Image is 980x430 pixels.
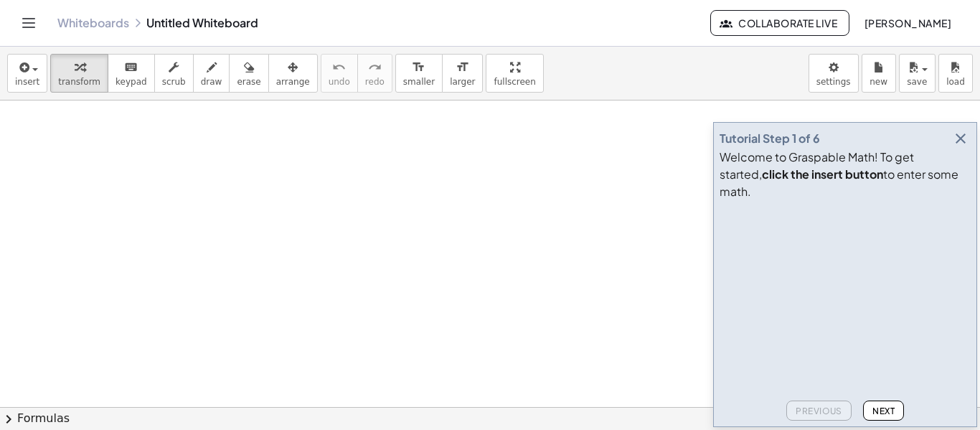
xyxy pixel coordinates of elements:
[329,77,350,87] span: undo
[237,77,260,87] span: erase
[276,77,310,87] span: arrange
[862,54,896,93] button: new
[864,17,951,29] span: [PERSON_NAME]
[720,149,971,200] div: Welcome to Graspable Math! To get started, to enter some math.
[108,54,155,93] button: keyboardkeypad
[946,77,965,87] span: load
[907,77,927,87] span: save
[456,59,469,76] i: format_size
[720,130,820,147] div: Tutorial Step 1 of 6
[762,167,883,182] b: click the insert button
[938,54,973,93] button: load
[332,59,346,76] i: undo
[450,77,475,87] span: larger
[201,77,222,87] span: draw
[58,77,100,87] span: transform
[863,401,904,421] button: Next
[809,54,859,93] button: settings
[872,406,895,416] span: Next
[368,59,382,76] i: redo
[124,59,138,76] i: keyboard
[816,77,851,87] span: settings
[116,77,147,87] span: keypad
[57,16,129,30] a: Whiteboards
[365,77,385,87] span: redo
[852,10,963,36] button: [PERSON_NAME]
[229,54,268,93] button: erase
[162,77,186,87] span: scrub
[7,54,47,93] button: insert
[442,54,483,93] button: format_sizelarger
[17,11,40,34] button: Toggle navigation
[710,10,849,36] button: Collaborate Live
[412,59,425,76] i: format_size
[486,54,543,93] button: fullscreen
[899,54,936,93] button: save
[154,54,194,93] button: scrub
[268,54,318,93] button: arrange
[357,54,392,93] button: redoredo
[15,77,39,87] span: insert
[722,17,837,29] span: Collaborate Live
[403,77,435,87] span: smaller
[321,54,358,93] button: undoundo
[494,77,535,87] span: fullscreen
[193,54,230,93] button: draw
[870,77,887,87] span: new
[50,54,108,93] button: transform
[395,54,443,93] button: format_sizesmaller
